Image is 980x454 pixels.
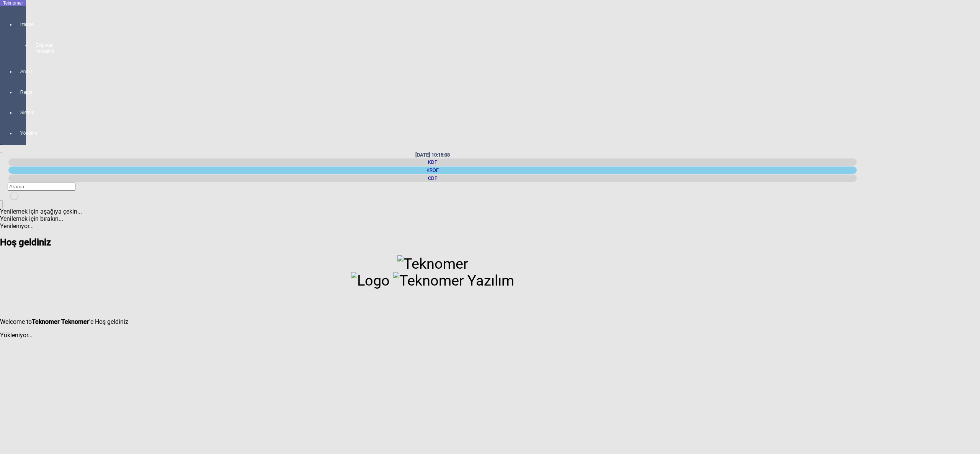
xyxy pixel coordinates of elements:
[20,89,21,95] span: Rapor
[8,167,857,174] div: KRÖF
[397,255,468,272] img: Teknomer
[32,318,60,325] strong: Teknomer
[393,272,514,289] img: Teknomer Yazılım
[61,318,89,325] strong: Teknomer
[20,69,21,75] span: Analiz
[20,21,21,28] span: İzleme
[8,175,857,182] div: CDF
[8,183,75,191] input: Arama
[20,130,21,136] span: Yönetim
[8,158,857,166] div: KDF
[20,109,21,116] span: Sistem
[351,272,390,289] img: Logo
